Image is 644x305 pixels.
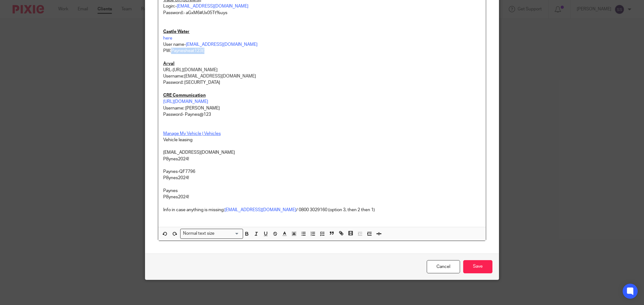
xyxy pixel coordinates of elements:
[163,73,481,79] p: Username:
[163,207,481,213] p: Info in case anything is missing: / 0800 3029160 (option 3, then 2 then 1)
[163,29,190,34] u: Castle Water
[177,4,248,8] a: [EMAIL_ADDRESS][DOMAIN_NAME]
[163,93,206,98] u: CRE Communication
[163,194,481,200] p: P8ynes2024!
[163,105,481,111] p: Username: [PERSON_NAME]
[163,188,481,194] p: Paynes
[163,10,481,16] p: Password:- aGxM6#Ux05Tt%uys
[163,3,481,9] p: Login:-
[163,169,481,175] p: Paynes-QF7796
[163,99,208,104] a: [URL][DOMAIN_NAME]
[163,36,172,40] a: here
[163,62,175,66] u: Arval
[163,67,481,73] p: URL-
[163,111,481,118] p: Password- Paynes@123
[163,41,481,54] p: User name- PW:Paynesheat123£
[163,156,481,162] p: P8ynes2024!
[173,68,218,72] a: [URL][DOMAIN_NAME]
[427,260,460,274] a: Cancel
[186,42,258,47] a: [EMAIL_ADDRESS][DOMAIN_NAME]
[182,230,216,237] span: Normal text size
[217,230,239,237] input: Search for option
[184,74,256,78] a: [EMAIL_ADDRESS][DOMAIN_NAME]
[163,79,481,86] p: Password: [SECURITY_DATA]
[163,137,481,143] p: Vehicle leasing
[463,260,492,274] input: Save
[225,208,296,212] a: [EMAIL_ADDRESS][DOMAIN_NAME]
[163,175,481,181] p: P8ynes2024!
[180,229,243,238] div: Search for option
[163,149,481,156] p: [EMAIL_ADDRESS][DOMAIN_NAME]
[163,131,221,136] a: Manage My Vehicle | Vehicles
